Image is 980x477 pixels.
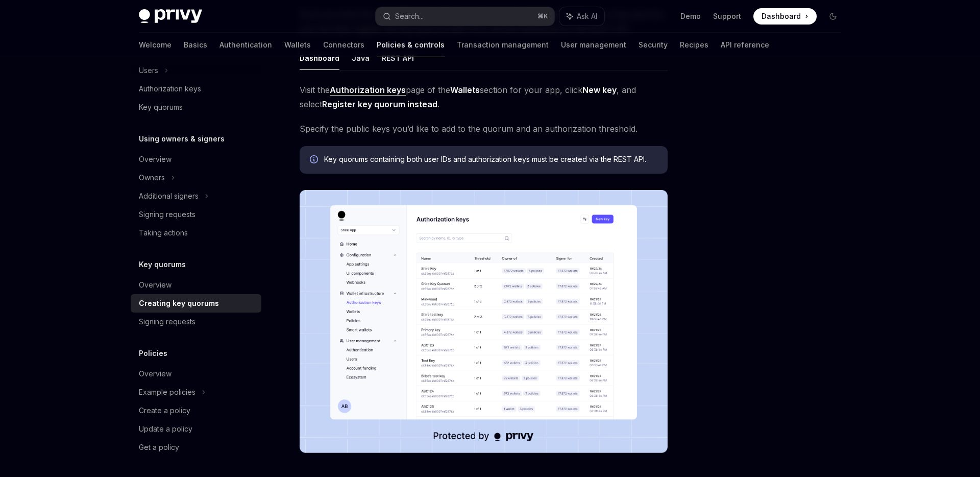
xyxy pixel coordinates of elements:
[219,33,272,57] a: Authentication
[139,153,171,165] div: Overview
[322,99,437,109] strong: Register key quorum instead
[131,205,261,224] a: Signing requests
[577,11,597,21] span: Ask AI
[139,33,171,57] a: Welcome
[131,313,261,331] a: Signing requests
[559,7,604,26] button: Ask AI
[680,33,708,57] a: Recipes
[131,420,261,438] a: Update a policy
[131,80,261,98] a: Authorization keys
[139,423,192,435] div: Update a policy
[139,368,171,380] div: Overview
[131,438,261,457] a: Get a policy
[131,150,261,169] a: Overview
[753,8,817,25] a: Dashboard
[139,83,201,95] div: Authorization keys
[139,172,165,184] div: Owners
[395,10,424,22] div: Search...
[300,46,339,70] button: Dashboard
[376,7,554,26] button: Search...⌘K
[131,401,261,420] a: Create a policy
[561,33,626,57] a: User management
[139,279,171,291] div: Overview
[310,155,320,165] svg: Info
[450,85,480,95] strong: Wallets
[184,33,207,57] a: Basics
[139,297,219,309] div: Creating key quorums
[323,33,364,57] a: Connectors
[680,11,701,21] a: Demo
[131,98,261,116] a: Key quorums
[639,33,668,57] a: Security
[131,294,261,313] a: Creating key quorums
[139,316,195,328] div: Signing requests
[713,11,741,21] a: Support
[457,33,549,57] a: Transaction management
[139,386,195,398] div: Example policies
[330,85,406,95] strong: Authorization keys
[139,258,186,271] h5: Key quorums
[300,122,668,136] span: Specify the public keys you’d like to add to the quorum and an authorization threshold.
[139,190,199,202] div: Additional signers
[762,11,801,21] span: Dashboard
[139,441,179,454] div: Get a policy
[825,8,841,25] button: Toggle dark mode
[284,33,311,57] a: Wallets
[324,154,657,164] span: Key quorums containing both user IDs and authorization keys must be created via the REST API.
[139,404,190,417] div: Create a policy
[300,83,668,111] span: Visit the page of the section for your app, click , and select .
[139,101,183,113] div: Key quorums
[330,85,406,96] a: Authorization keys
[537,12,548,20] span: ⌘ K
[131,276,261,294] a: Overview
[382,46,414,70] button: REST API
[582,85,617,95] strong: New key
[139,347,167,360] h5: Policies
[139,9,202,23] img: dark logo
[377,33,445,57] a: Policies & controls
[352,46,370,70] button: Java
[131,365,261,383] a: Overview
[139,133,225,145] h5: Using owners & signers
[139,208,195,221] div: Signing requests
[139,227,188,239] div: Taking actions
[300,190,668,453] img: Dashboard
[721,33,769,57] a: API reference
[131,224,261,242] a: Taking actions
